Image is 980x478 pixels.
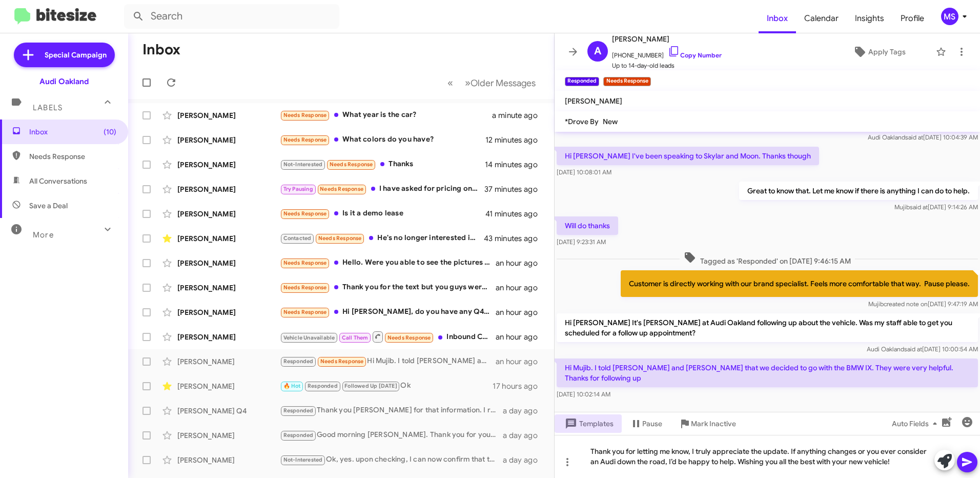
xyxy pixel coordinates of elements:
[14,43,115,67] a: Special Campaign
[796,4,847,33] a: Calendar
[33,230,54,240] span: More
[283,309,327,315] span: Needs Response
[280,109,492,121] div: What year is the car?
[905,133,923,141] span: said at
[496,332,546,342] div: an hour ago
[621,270,978,297] p: Customer is directly working with our brand specialist. Feels more comfortable that way. Pause pl...
[283,334,335,341] span: Vehicle Unavailable
[177,160,280,170] div: [PERSON_NAME]
[557,168,611,176] span: [DATE] 10:08:01 AM
[308,383,338,389] span: Responded
[465,76,471,89] span: »
[892,414,941,433] span: Auto Fields
[496,258,546,268] div: an hour ago
[670,414,744,433] button: Mark Inactive
[280,183,484,195] div: I have asked for pricing on the Q4 and Q6 4x and no one responded. My current lease goes until Ju...
[496,356,546,367] div: an hour ago
[283,407,314,414] span: Responded
[492,110,546,121] div: a minute ago
[177,233,280,244] div: [PERSON_NAME]
[387,334,431,341] span: Needs Response
[283,358,314,365] span: Responded
[280,380,493,392] div: Ok
[827,43,931,61] button: Apply Tags
[868,43,906,61] span: Apply Tags
[557,358,978,387] p: Hi Mujib. I told [PERSON_NAME] and [PERSON_NAME] that we decided to go with the BMW IX. They were...
[283,260,327,266] span: Needs Response
[642,414,662,433] span: Pause
[29,151,116,162] span: Needs Response
[39,76,89,87] div: Audi Oakland
[557,313,978,342] p: Hi [PERSON_NAME] It's [PERSON_NAME] at Audi Oakland following up about the vehicle. Was my staff ...
[485,160,546,170] div: 14 minutes ago
[283,235,312,242] span: Contacted
[283,383,301,389] span: 🔥 Hot
[691,414,736,433] span: Mark Inactive
[904,345,922,353] span: said at
[485,135,546,145] div: 12 minutes ago
[29,176,87,186] span: All Conversations
[320,186,363,192] span: Needs Response
[884,414,949,433] button: Auto Fields
[283,136,327,143] span: Needs Response
[320,358,364,365] span: Needs Response
[283,284,327,291] span: Needs Response
[496,283,546,293] div: an hour ago
[441,72,459,93] button: Previous
[283,432,314,439] span: Responded
[280,134,485,146] div: What colors do you have?
[680,251,855,266] span: Tagged as 'Responded' on [DATE] 9:46:15 AM
[283,210,327,217] span: Needs Response
[280,330,496,343] div: Inbound Call
[847,4,892,33] a: Insights
[280,282,496,293] div: Thank you for the text but you guys weren't interested in earning my business. I gave your store ...
[557,147,819,165] p: Hi [PERSON_NAME] I've been speaking to Skylar and Moon. Thanks though
[177,406,280,416] div: [PERSON_NAME] Q4
[447,76,453,89] span: «
[493,381,546,391] div: 17 hours ago
[894,203,978,211] span: Mujib [DATE] 9:14:26 AM
[177,135,280,145] div: [PERSON_NAME]
[344,383,397,389] span: Followed Up [DATE]
[280,429,503,441] div: Good morning [PERSON_NAME]. Thank you for your question. We would like you to bring your vehicle ...
[29,127,116,137] span: Inbox
[759,4,796,33] a: Inbox
[565,96,622,106] span: [PERSON_NAME]
[557,216,618,235] p: Will do thanks
[142,42,180,58] h1: Inbox
[177,332,280,342] div: [PERSON_NAME]
[557,238,606,246] span: [DATE] 9:23:31 AM
[565,77,599,86] small: Responded
[280,405,503,416] div: Thank you [PERSON_NAME] for that information. I really appreciate it. Let me know if there is any...
[484,184,546,194] div: 37 minutes ago
[932,8,969,25] button: MS
[941,8,958,25] div: MS
[104,127,116,137] span: (10)
[555,435,980,478] div: Thank you for letting me know, I truly appreciate the update. If anything changes or you ever con...
[603,117,618,126] span: New
[177,209,280,219] div: [PERSON_NAME]
[565,117,599,126] span: *Drove By
[283,456,323,463] span: Not-Interested
[283,161,323,168] span: Not-Interested
[612,33,722,45] span: [PERSON_NAME]
[471,77,536,89] span: Older Messages
[459,72,542,93] button: Next
[177,356,280,367] div: [PERSON_NAME]
[29,201,68,211] span: Save a Deal
[612,61,722,71] span: Up to 14-day-old leads
[484,233,546,244] div: 43 minutes ago
[594,43,601,59] span: A
[177,258,280,268] div: [PERSON_NAME]
[177,455,280,465] div: [PERSON_NAME]
[280,158,485,170] div: Thanks
[485,209,546,219] div: 41 minutes ago
[503,406,546,416] div: a day ago
[892,4,932,33] a: Profile
[910,203,928,211] span: said at
[33,103,63,112] span: Labels
[884,300,928,308] span: created note on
